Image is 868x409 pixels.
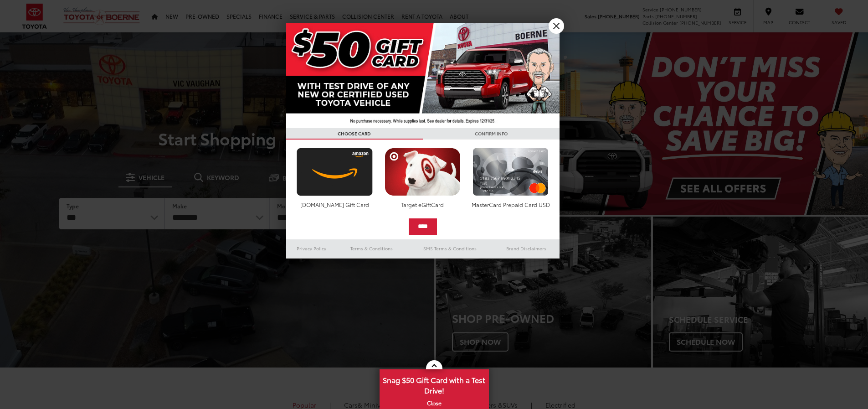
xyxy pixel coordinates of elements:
[286,128,423,140] h3: CHOOSE CARD
[470,201,551,208] div: MasterCard Prepaid Card USD
[294,148,375,196] img: amazoncard.png
[382,148,463,196] img: targetcard.png
[470,148,551,196] img: mastercard.png
[380,370,488,398] span: Snag $50 Gift Card with a Test Drive!
[493,243,560,254] a: Brand Disclaimers
[286,23,560,128] img: 42635_top_851395.jpg
[382,201,463,208] div: Target eGiftCard
[407,243,493,254] a: SMS Terms & Conditions
[423,128,560,140] h3: CONFIRM INFO
[294,201,375,208] div: [DOMAIN_NAME] Gift Card
[337,243,406,254] a: Terms & Conditions
[286,243,337,254] a: Privacy Policy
